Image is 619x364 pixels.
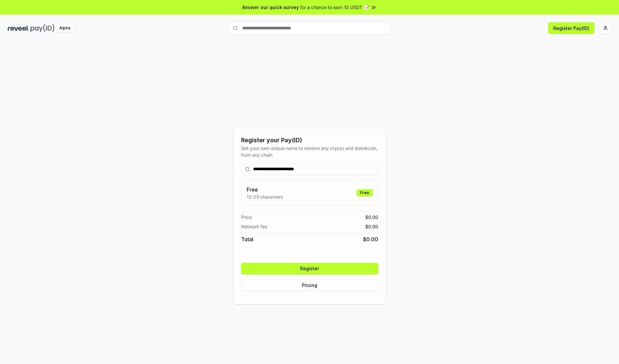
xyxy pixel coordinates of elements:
[241,136,378,145] div: Register your Pay(ID)
[300,4,369,11] span: for a chance to earn 10 USDT 📝
[365,223,378,230] span: $ 0.00
[241,223,267,230] span: Network fee
[247,193,283,200] p: 13-25 characters
[242,4,299,11] span: Answer our quick survey
[357,189,373,196] div: Free
[241,263,378,274] button: Register
[8,24,29,32] img: reveel_dark
[365,214,378,221] span: $ 0.00
[56,24,74,32] div: Alpha
[548,22,594,34] button: Register Pay(ID)
[241,280,378,291] button: Pricing
[241,235,253,243] span: Total
[247,186,283,193] h3: Free
[363,235,378,243] span: $ 0.00
[241,145,378,158] div: Get your own unique name to receive any crypto and stablecoin, from any chain
[31,24,54,32] img: pay_id
[241,214,252,221] span: Price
